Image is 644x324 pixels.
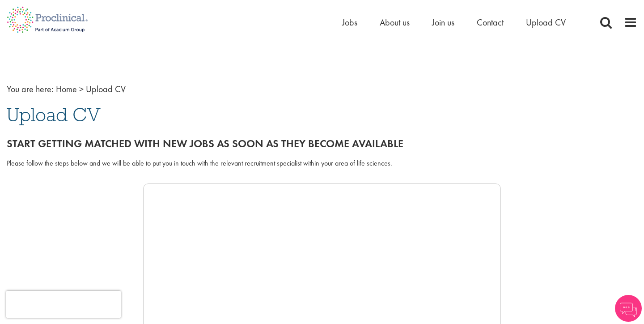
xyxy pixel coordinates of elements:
[56,83,77,95] a: breadcrumb link
[526,17,566,28] a: Upload CV
[6,291,121,318] iframe: reCAPTCHA
[79,83,84,95] span: >
[7,158,637,169] div: Please follow the steps below and we will be able to put you in touch with the relevant recruitme...
[432,17,454,28] a: Join us
[7,83,54,95] span: You are here:
[7,102,101,127] span: Upload CV
[380,17,410,28] a: About us
[7,138,637,149] h2: Start getting matched with new jobs as soon as they become available
[86,83,126,95] span: Upload CV
[615,295,642,322] img: Chatbot
[477,17,504,28] a: Contact
[342,17,357,28] a: Jobs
